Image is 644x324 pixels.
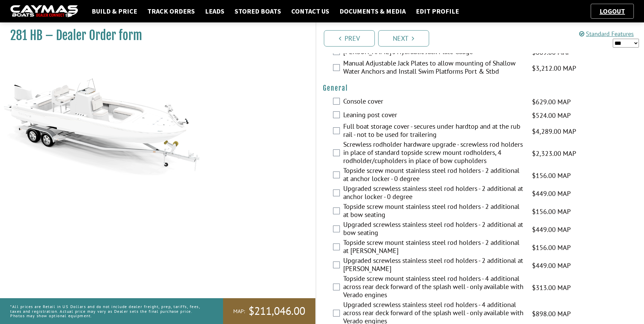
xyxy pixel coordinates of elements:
[10,28,298,43] h1: 281 HB – Dealer Order form
[233,308,245,315] span: MAP:
[249,304,305,318] span: $211,046.00
[10,5,78,18] img: caymas-dealer-connect-2ed40d3bc7270c1d8d7ffb4b79bf05adc795679939227970def78ec6f6c03838.gif
[579,30,634,38] a: Standard Features
[532,110,571,121] span: $524.00 MAP
[343,140,524,166] label: Screwless rodholder hardware upgrade - screwless rod holders in place of standard topside screw m...
[144,7,198,16] a: Track Orders
[532,188,571,199] span: $449.00 MAP
[323,84,638,92] h4: General
[343,97,524,107] label: Console cover
[202,7,228,16] a: Leads
[532,206,571,217] span: $156.00 MAP
[343,166,524,184] label: Topside screw mount stainless steel rod holders - 2 additional at anchor locker - 0 degree
[343,184,524,202] label: Upgraded screwless stainless steel rod holders - 2 additional at anchor locker - 0 degree
[343,111,524,121] label: Leaning post cover
[88,7,141,16] a: Build & Price
[343,220,524,238] label: Upgraded screwless stainless steel rod holders - 2 additional at bow seating
[532,126,576,137] span: $4,289.00 MAP
[532,148,576,159] span: $2,323.00 MAP
[223,298,315,324] a: MAP:$211,046.00
[532,63,576,73] span: $3,212.00 MAP
[324,30,375,47] a: Prev
[596,7,628,15] a: Logout
[343,238,524,256] label: Topside screw mount stainless steel rod holders - 2 additional at [PERSON_NAME]
[343,59,524,77] label: Manual Adjustable Jack Plates to allow mounting of Shallow Water Anchors and Install Swim Platfor...
[343,122,524,140] label: Full boat storage cover - secures under hardtop and at the rub rail - not to be used for trailering
[532,260,571,271] span: $449.00 MAP
[343,202,524,220] label: Topside screw mount stainless steel rod holders - 2 additional at bow seating
[378,30,429,47] a: Next
[231,7,284,16] a: Stored Boats
[10,301,208,321] p: *All prices are Retail in US Dollars and do not include dealer freight, prep, tariffs, fees, taxe...
[532,97,571,107] span: $629.00 MAP
[532,170,571,181] span: $156.00 MAP
[532,309,571,319] span: $898.00 MAP
[532,242,571,253] span: $156.00 MAP
[288,7,333,16] a: Contact Us
[343,256,524,274] label: Upgraded screwless stainless steel rod holders - 2 additional at [PERSON_NAME]
[532,283,571,293] span: $313.00 MAP
[336,7,409,16] a: Documents & Media
[532,224,571,235] span: $449.00 MAP
[343,274,524,301] label: Topside screw mount stainless steel rod holders - 4 additional across rear deck forward of the sp...
[412,7,462,16] a: Edit Profile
